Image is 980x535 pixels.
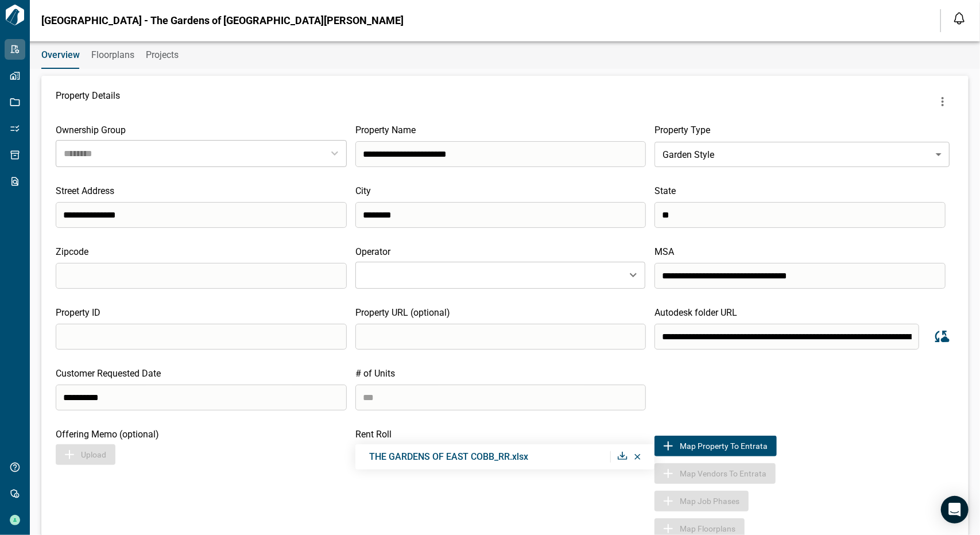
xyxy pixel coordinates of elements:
input: search [654,324,919,350]
span: THE GARDENS OF EAST COBB_RR.xlsx [369,451,529,462]
span: Operator [355,246,390,257]
input: search [56,385,347,410]
button: more [931,90,954,113]
span: Property URL (optional) [355,307,450,318]
input: search [56,263,347,289]
span: Customer Requested Date [56,368,161,379]
span: Offering Memo (optional) [56,429,159,440]
span: Property Type [654,125,710,135]
div: Open Intercom Messenger [941,496,969,524]
span: State [654,185,676,196]
button: Open notification feed [950,9,969,28]
span: Property Details [56,90,120,113]
input: search [654,202,946,228]
input: search [355,202,646,228]
span: Overview [41,49,80,61]
span: Property ID [56,307,100,318]
span: Zipcode [56,246,88,257]
input: search [355,324,646,350]
span: # of Units [355,368,395,379]
button: Map to EntrataMap Property to Entrata [654,436,777,456]
span: MSA [654,246,674,257]
input: search [355,141,646,167]
span: Projects [146,49,179,61]
span: Property Name [355,125,416,135]
button: Open [625,267,641,283]
button: Sync data from Autodesk [928,323,954,350]
img: Map to Entrata [661,439,675,453]
span: [GEOGRAPHIC_DATA] - The Gardens of [GEOGRAPHIC_DATA][PERSON_NAME] [41,15,404,26]
span: Rent Roll [355,429,392,440]
div: Garden Style [654,138,950,170]
div: base tabs [30,41,980,69]
input: search [56,202,347,228]
span: Ownership Group [56,125,126,135]
span: City [355,185,371,196]
input: search [654,263,946,289]
span: Street Address [56,185,114,196]
input: search [56,324,347,350]
span: Autodesk folder URL [654,307,737,318]
span: Floorplans [91,49,134,61]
